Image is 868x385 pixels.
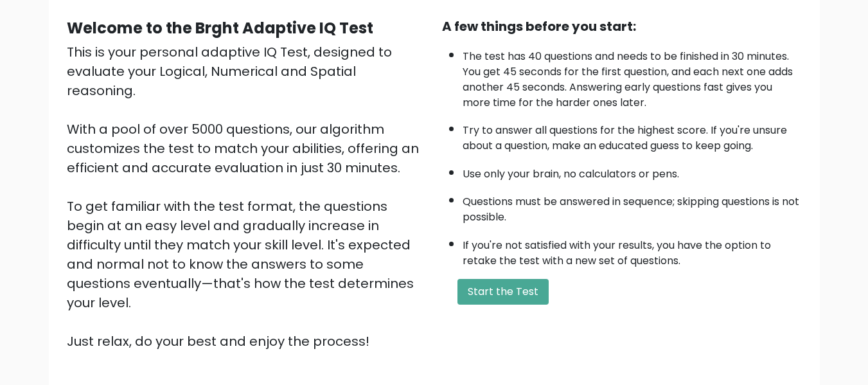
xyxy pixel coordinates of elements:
li: Use only your brain, no calculators or pens. [463,160,802,182]
div: A few things before you start: [442,17,802,36]
button: Start the Test [457,279,549,305]
li: If you're not satisfied with your results, you have the option to retake the test with a new set ... [463,231,802,269]
div: This is your personal adaptive IQ Test, designed to evaluate your Logical, Numerical and Spatial ... [67,42,427,351]
li: Questions must be answered in sequence; skipping questions is not possible. [463,188,802,225]
li: The test has 40 questions and needs to be finished in 30 minutes. You get 45 seconds for the firs... [463,42,802,111]
b: Welcome to the Brght Adaptive IQ Test [67,17,373,39]
li: Try to answer all questions for the highest score. If you're unsure about a question, make an edu... [463,116,802,154]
